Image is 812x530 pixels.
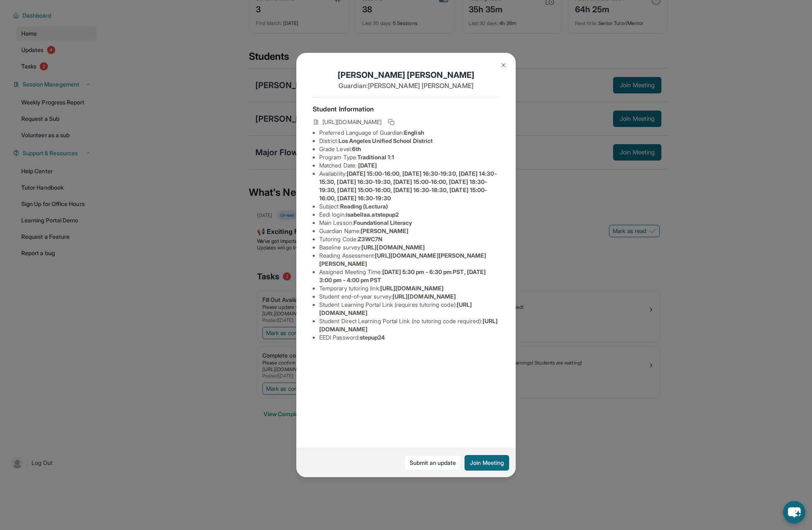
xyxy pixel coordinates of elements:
[361,244,425,251] span: [URL][DOMAIN_NAME]
[319,333,499,342] li: EEDI Password :
[319,268,499,284] li: Assigned Meeting Time :
[319,268,486,283] span: [DATE] 5:30 pm - 6:30 pm PST, [DATE] 3:00 pm - 4:00 pm PST
[352,145,361,152] span: 6th
[319,129,499,137] li: Preferred Language of Guardian:
[404,129,424,136] span: English
[319,137,499,145] li: District:
[319,211,499,219] li: Eedi login :
[361,227,408,234] span: [PERSON_NAME]
[319,219,499,227] li: Main Lesson :
[360,334,385,341] span: stepup24
[319,284,499,292] li: Temporary tutoring link :
[319,227,499,235] li: Guardian Name :
[319,317,499,333] li: Student Direct Learning Portal Link (no tutoring code required) :
[358,236,382,242] span: Z3WC7N
[319,235,499,243] li: Tutoring Code :
[313,69,499,81] h1: [PERSON_NAME] [PERSON_NAME]
[380,285,444,292] span: [URL][DOMAIN_NAME]
[313,81,499,91] p: Guardian: [PERSON_NAME] [PERSON_NAME]
[319,170,497,202] span: [DATE] 15:00-16:00, [DATE] 16:30-19:30, [DATE] 14:30-15:30, [DATE] 16:30-19:30, [DATE] 15:00-16:0...
[500,62,507,68] img: Close Icon
[357,154,394,161] span: Traditional 1:1
[346,211,399,218] span: isabellaa.atstepup2
[340,203,388,210] span: Reading (Lectura)
[358,162,377,169] span: [DATE]
[386,117,396,127] button: Copy link
[465,455,509,471] button: Join Meeting
[404,455,461,471] a: Submit an update
[319,153,499,161] li: Program Type:
[319,251,499,268] li: Reading Assessment :
[319,170,499,202] li: Availability:
[319,301,499,317] li: Student Learning Portal Link (requires tutoring code) :
[319,252,487,267] span: [URL][DOMAIN_NAME][PERSON_NAME][PERSON_NAME]
[319,292,499,301] li: Student end-of-year survey :
[338,137,433,144] span: Los Angeles Unified School District
[319,145,499,153] li: Grade Level:
[392,293,456,300] span: [URL][DOMAIN_NAME]
[319,161,499,170] li: Matched Date:
[323,118,381,126] span: [URL][DOMAIN_NAME]
[354,219,412,226] span: Foundational Literacy
[319,243,499,251] li: Baseline survey :
[783,501,805,523] button: chat-button
[313,104,499,114] h4: Student Information
[319,202,499,211] li: Subject :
